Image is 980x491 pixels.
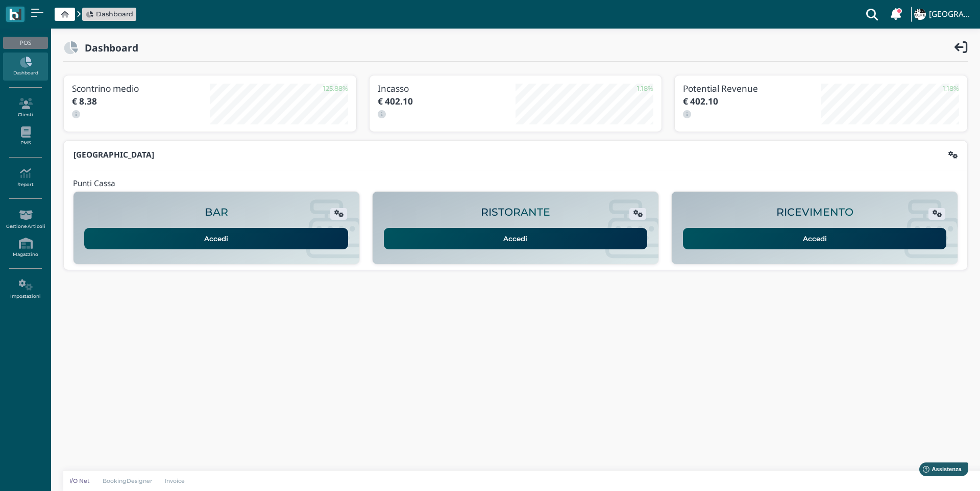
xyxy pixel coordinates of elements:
h3: Scontrino medio [72,84,210,93]
a: Accedi [384,228,648,249]
h3: Incasso [378,84,516,93]
h2: BAR [205,206,228,218]
iframe: Help widget launcher [908,459,971,482]
a: Accedi [84,228,348,249]
img: logo [9,9,21,20]
img: ... [914,9,925,20]
b: € 402.10 [378,95,413,107]
b: [GEOGRAPHIC_DATA] [73,149,154,160]
h2: RICEVIMENTO [776,206,853,218]
h2: RISTORANTE [481,206,550,218]
span: Assistenza [30,8,67,16]
a: Dashboard [3,53,47,81]
a: Magazzino [3,234,47,262]
a: Accedi [683,228,947,249]
h4: Punti Cassa [73,179,115,188]
a: Dashboard [86,9,133,19]
h2: Dashboard [78,42,138,53]
span: Dashboard [96,9,133,19]
a: ... [GEOGRAPHIC_DATA] [913,2,974,27]
a: Gestione Articoli [3,205,47,234]
h4: [GEOGRAPHIC_DATA] [929,10,974,19]
div: POS [3,37,47,49]
b: € 8.38 [72,95,97,107]
a: Impostazioni [3,275,47,303]
a: Clienti [3,94,47,122]
a: PMS [3,122,47,150]
h3: Potential Revenue [683,84,821,93]
a: Report [3,164,47,192]
b: € 402.10 [683,95,718,107]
